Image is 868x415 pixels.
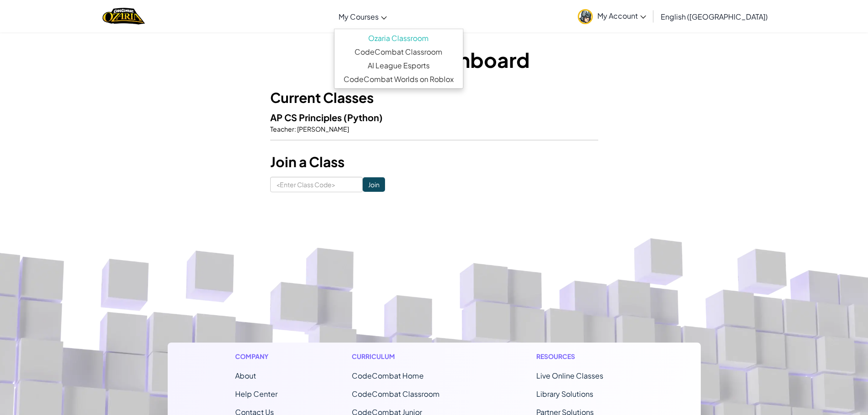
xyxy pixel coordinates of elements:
[661,12,768,21] span: English ([GEOGRAPHIC_DATA])
[536,389,593,399] a: Library Solutions
[270,152,598,172] h3: Join a Class
[578,9,593,24] img: avatar
[235,352,277,361] h1: Company
[352,352,462,361] h1: Curriculum
[334,72,463,86] a: CodeCombat Worlds on Roblox
[339,12,379,21] span: My Courses
[270,87,598,108] h3: Current Classes
[597,11,646,20] span: My Account
[656,4,772,29] a: English ([GEOGRAPHIC_DATA])
[536,371,603,380] a: Live Online Classes
[352,389,440,399] a: CodeCombat Classroom
[334,31,463,45] a: Ozaria Classroom
[270,46,598,74] h1: Student Dashboard
[352,371,424,380] span: CodeCombat Home
[573,2,651,31] a: My Account
[103,7,145,26] a: Ozaria by CodeCombat logo
[270,112,344,123] span: AP CS Principles
[235,389,277,399] a: Help Center
[270,125,294,133] span: Teacher
[294,125,296,133] span: :
[536,352,633,361] h1: Resources
[334,4,391,29] a: My Courses
[270,177,363,192] input: <Enter Class Code>
[334,45,463,59] a: CodeCombat Classroom
[296,125,349,133] span: [PERSON_NAME]
[103,7,145,26] img: Home
[334,59,463,72] a: AI League Esports
[363,177,385,192] input: Join
[235,371,256,380] a: About
[344,112,383,123] span: (Python)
